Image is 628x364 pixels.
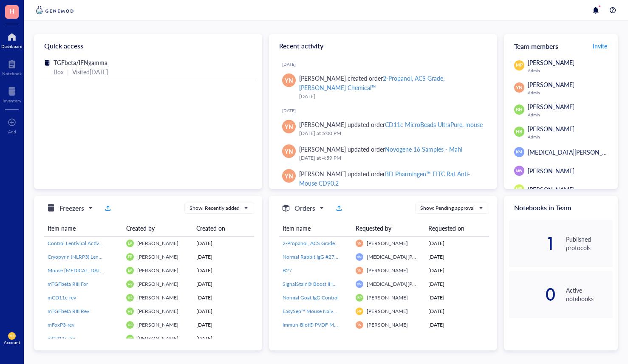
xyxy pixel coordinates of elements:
[528,166,574,175] span: [PERSON_NAME]
[528,185,574,194] span: [PERSON_NAME]
[2,71,22,76] div: Notebook
[367,308,408,315] span: [PERSON_NAME]
[299,129,484,138] div: [DATE] at 5:00 PM
[285,147,293,156] span: YN
[128,336,132,340] span: HB
[528,68,613,73] div: Admin
[276,70,490,104] a: YN[PERSON_NAME] created order2-Propanol, ACS Grade, [PERSON_NAME] Chemical™[DATE]
[128,296,132,299] span: HB
[283,321,423,328] span: Immun-Blot® PVDF Membrane, Roll, 26 cm x 3.3 m, 1620177
[269,34,497,58] div: Recent activity
[516,84,523,91] span: YN
[357,241,362,245] span: YN
[123,220,193,236] th: Created by
[54,67,64,76] div: Box
[528,90,613,95] div: Admin
[428,253,486,261] div: [DATE]
[528,112,613,117] div: Admin
[128,268,132,273] span: EP
[283,294,339,301] span: Normal Goat IgG Control
[566,235,613,252] div: Published protocols
[509,288,556,301] div: 0
[128,255,132,259] span: EP
[283,267,292,274] span: B27
[592,39,608,53] button: Invite
[516,106,523,113] span: BH
[504,34,618,58] div: Team members
[528,148,621,156] span: [MEDICAL_DATA][PERSON_NAME]
[128,241,132,245] span: EP
[48,321,74,328] span: mFoxP3-rev
[8,129,16,134] div: Add
[1,44,23,49] div: Dashboard
[279,220,352,236] th: Item name
[294,203,315,213] h5: Orders
[428,280,486,288] div: [DATE]
[509,237,556,250] div: 1
[276,116,490,141] a: YN[PERSON_NAME] updated orderCD11c MicroBeads UltraPure, mouse[DATE] at 5:00 PM
[128,309,132,313] span: HB
[528,124,574,133] span: [PERSON_NAME]
[34,5,76,15] img: genemod-logo
[285,76,293,85] span: YN
[516,149,522,155] span: KM
[516,186,523,192] span: MR
[357,310,362,313] span: MP
[196,321,251,329] div: [DATE]
[504,196,618,220] div: Notebooks in Team
[48,294,76,301] span: mCD11c-rev
[137,308,178,315] span: [PERSON_NAME]
[2,57,22,76] a: Notebook
[516,128,523,135] span: HB
[190,204,240,212] div: Show: Recently added
[367,280,449,288] span: [MEDICAL_DATA][PERSON_NAME]
[59,203,84,213] h5: Freezers
[48,308,89,315] span: mTGFbeta RIII Rev
[283,253,340,260] span: Normal Rabbit IgG #2729
[528,58,574,67] span: [PERSON_NAME]
[48,308,119,315] a: mTGFbeta RIII Rev
[367,267,408,274] span: [PERSON_NAME]
[299,154,484,162] div: [DATE] at 4:59 PM
[385,120,483,129] div: CD11c MicroBeads UltraPure, mouse
[528,102,574,111] span: [PERSON_NAME]
[283,253,349,261] a: Normal Rabbit IgG #2729
[48,267,226,274] span: Mouse [MEDICAL_DATA] [MEDICAL_DATA] Recombinant Protein, PeproTech®
[276,166,490,200] a: YN[PERSON_NAME] updated orderBD Pharmingen™ FITC Rat Anti-Mouse CD90.2[DATE] at 4:59 PM
[283,267,349,274] a: B27
[196,253,251,261] div: [DATE]
[3,98,21,103] div: Inventory
[137,294,178,301] span: [PERSON_NAME]
[67,67,69,76] div: |
[48,335,76,342] span: mCD11c-for
[428,267,486,274] div: [DATE]
[283,321,349,329] a: Immun-Blot® PVDF Membrane, Roll, 26 cm x 3.3 m, 1620177
[420,204,475,212] div: Show: Pending approval
[283,308,420,315] span: EasySep™ Mouse Naïve CD8+ [MEDICAL_DATA] Isolation Kit
[48,240,130,247] span: Control Lentiviral Activation Particles
[283,280,410,288] span: SignalStain® Boost IHC Detection Reagent (HRP, Rabbit)
[196,280,251,288] div: [DATE]
[283,308,349,315] a: EasySep™ Mouse Naïve CD8+ [MEDICAL_DATA] Isolation Kit
[48,253,163,260] span: Cryopyrin (NLRP3) Lentiviral Activation Particles (m)
[48,267,119,274] a: Mouse [MEDICAL_DATA] [MEDICAL_DATA] Recombinant Protein, PeproTech®
[193,220,255,236] th: Created on
[34,34,262,58] div: Quick access
[72,67,108,76] div: Visited [DATE]
[128,282,132,286] span: HB
[282,108,490,113] div: [DATE]
[285,171,293,181] span: YN
[128,323,132,327] span: HB
[137,253,178,260] span: [PERSON_NAME]
[299,169,484,188] div: [PERSON_NAME] updated order
[566,286,613,303] div: Active notebooks
[196,240,251,247] div: [DATE]
[367,253,449,260] span: [MEDICAL_DATA][PERSON_NAME]
[367,240,408,247] span: [PERSON_NAME]
[48,321,119,329] a: mFoxP3-rev
[528,80,574,89] span: [PERSON_NAME]
[137,240,178,247] span: [PERSON_NAME]
[3,85,21,103] a: Inventory
[137,267,178,274] span: [PERSON_NAME]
